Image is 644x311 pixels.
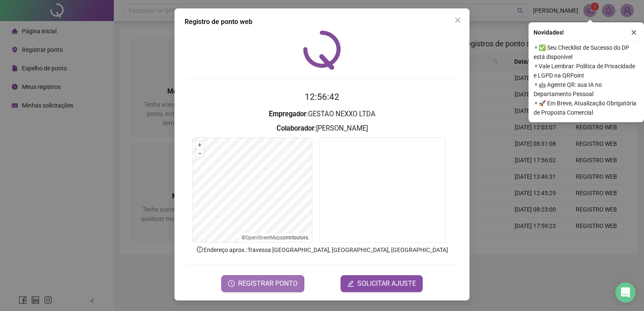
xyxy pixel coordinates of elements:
[615,282,636,303] div: Open Intercom Messenger
[185,109,459,120] h3: : GESTAO NEXXO LTDA
[534,43,639,62] span: ⚬ ✅ Seu Checklist de Sucesso do DP está disponível
[245,235,280,241] a: OpenStreetMap
[196,246,204,253] span: info-circle
[241,235,309,241] li: © contributors.
[276,124,314,132] strong: Colaborador
[347,280,354,287] span: edit
[238,279,298,289] span: REGISTRAR PONTO
[185,17,459,27] div: Registro de ponto web
[451,13,464,27] button: Close
[341,275,423,292] button: editSOLICITAR AJUSTE
[454,17,461,24] span: close
[534,28,564,37] span: Novidades !
[534,80,639,99] span: ⚬ 🤖 Agente QR: sua IA no Departamento Pessoal
[185,123,459,134] h3: : [PERSON_NAME]
[185,245,459,255] p: Endereço aprox. : Travessa [GEOGRAPHIC_DATA], [GEOGRAPHIC_DATA], [GEOGRAPHIC_DATA]
[196,150,204,158] button: –
[534,99,639,117] span: ⚬ 🚀 Em Breve, Atualização Obrigatória de Proposta Comercial
[631,29,637,35] span: close
[357,279,416,289] span: SOLICITAR AJUSTE
[221,275,304,292] button: REGISTRAR PONTO
[534,62,639,80] span: ⚬ Vale Lembrar: Política de Privacidade e LGPD na QRPoint
[228,280,235,287] span: clock-circle
[305,92,339,102] time: 12:56:42
[196,141,204,149] button: +
[303,30,341,70] img: QRPoint
[269,110,306,118] strong: Empregador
